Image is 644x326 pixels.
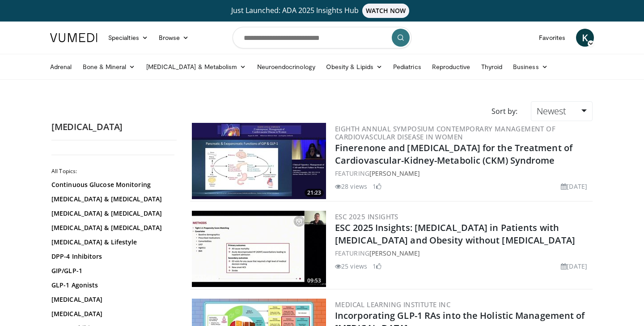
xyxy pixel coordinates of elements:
a: [MEDICAL_DATA] & Metabolism [141,58,252,76]
a: [MEDICAL_DATA] [51,309,172,318]
a: Browse [153,29,195,47]
a: Favorites [534,29,571,47]
a: Thyroid [476,58,508,76]
li: 1 [373,182,381,191]
a: Business [508,58,553,76]
a: GLP-1 Agonists [51,281,172,290]
a: Adrenal [45,58,77,76]
a: [PERSON_NAME] [369,249,420,257]
a: Finerenone and [MEDICAL_DATA] for the Treatment of Cardiovascular-Kidney-Metabolic (CKM) Syndrome [335,142,572,166]
a: [MEDICAL_DATA] & [MEDICAL_DATA] [51,195,172,204]
a: GIP/GLP-1 [51,266,172,275]
a: ESC 2025 Insights [335,212,398,221]
h2: All Topics: [51,168,174,175]
span: Newest [537,105,566,117]
img: VuMedi Logo [50,33,97,42]
a: DPP-4 Inhibitors [51,252,172,261]
a: [MEDICAL_DATA] & Lifestyle [51,238,172,247]
span: WATCH NOW [362,4,410,18]
a: Continuous Glucose Monitoring [51,180,172,189]
a: ESC 2025 Insights: [MEDICAL_DATA] in Patients with [MEDICAL_DATA] and Obesity without [MEDICAL_DATA] [335,222,575,246]
a: [MEDICAL_DATA] [51,295,172,304]
li: 28 views [335,182,367,191]
h2: [MEDICAL_DATA] [51,121,177,133]
a: Specialties [103,29,153,47]
a: 09:53 [192,211,326,287]
div: FEATURING [335,248,591,258]
div: Sort by: [485,101,524,121]
a: Obesity & Lipids [321,58,388,76]
li: 25 views [335,261,367,271]
input: Search topics, interventions [233,27,411,48]
a: [PERSON_NAME] [369,169,420,178]
a: 21:23 [192,123,326,199]
a: Reproductive [427,58,476,76]
div: FEATURING [335,169,591,178]
li: 1 [373,261,381,271]
a: Neuroendocrinology [252,58,321,76]
a: Medical Learning Institute Inc [335,300,450,309]
img: c30dcc82-963c-4dc3-95a6-1208e3cc9654.300x170_q85_crop-smart_upscale.jpg [192,123,326,199]
a: [MEDICAL_DATA] & [MEDICAL_DATA] [51,223,172,232]
span: 21:23 [305,189,324,197]
a: Eighth Annual Symposium Contemporary Management of Cardiovascular Disease in Women [335,124,555,141]
li: [DATE] [561,182,587,191]
img: c9a10187-eee5-41f7-8e53-6eaac5defb7b.300x170_q85_crop-smart_upscale.jpg [192,211,326,287]
li: [DATE] [561,261,587,271]
a: Pediatrics [388,58,427,76]
a: Just Launched: ADA 2025 Insights HubWATCH NOW [51,4,593,18]
span: 09:53 [305,277,324,285]
a: K [576,29,594,47]
a: [MEDICAL_DATA] & [MEDICAL_DATA] [51,209,172,218]
a: Bone & Mineral [77,58,141,76]
a: Newest [531,101,593,121]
